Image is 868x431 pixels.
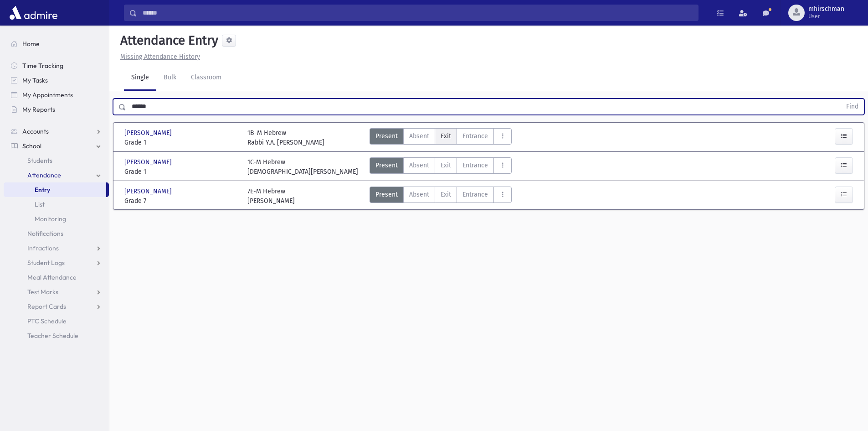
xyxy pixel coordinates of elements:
a: Attendance [4,168,109,182]
a: Report Cards [4,299,109,314]
span: Present [375,131,398,141]
a: Single [124,65,156,91]
input: Search [137,5,698,21]
div: 1B-M Hebrew Rabbi Y.A. [PERSON_NAME] [247,128,324,147]
a: Student Logs [4,255,109,270]
span: Absent [409,161,429,170]
span: School [22,142,41,150]
a: PTC Schedule [4,314,109,328]
div: AttTypes [370,187,512,206]
a: Teacher Schedule [4,328,109,343]
span: Grade 7 [124,196,238,206]
a: My Tasks [4,73,109,88]
span: Grade 1 [124,138,238,147]
span: Student Logs [27,259,65,267]
u: Missing Attendance History [120,53,200,61]
div: AttTypes [370,128,512,147]
span: Exit [441,161,451,170]
span: [PERSON_NAME] [124,128,174,138]
span: Exit [441,190,451,199]
span: [PERSON_NAME] [124,187,174,196]
div: AttTypes [370,157,512,177]
span: My Reports [22,105,55,114]
div: 1C-M Hebrew [DEMOGRAPHIC_DATA][PERSON_NAME] [247,157,358,177]
span: Monitoring [35,215,66,223]
a: My Reports [4,102,109,117]
span: Present [375,190,398,199]
a: Test Marks [4,285,109,299]
span: List [35,200,45,208]
span: Home [22,40,40,48]
a: School [4,139,109,153]
span: mhirschman [808,5,844,13]
span: Teacher Schedule [27,332,78,340]
span: Report Cards [27,302,66,311]
span: Meal Attendance [27,273,77,281]
a: Students [4,153,109,168]
span: Entry [35,186,50,194]
span: My Appointments [22,91,73,99]
span: Absent [409,190,429,199]
a: Notifications [4,226,109,241]
button: Find [841,99,864,114]
a: Infractions [4,241,109,255]
span: Time Tracking [22,62,63,70]
span: Entrance [462,190,488,199]
span: PTC Schedule [27,317,67,325]
a: Home [4,36,109,51]
span: [PERSON_NAME] [124,157,174,167]
a: Missing Attendance History [117,53,200,61]
a: Accounts [4,124,109,139]
span: Accounts [22,127,49,135]
a: Bulk [156,65,184,91]
span: Students [27,156,52,165]
a: Meal Attendance [4,270,109,285]
div: 7E-M Hebrew [PERSON_NAME] [247,187,295,206]
img: AdmirePro [7,4,60,22]
span: Test Marks [27,288,58,296]
span: Infractions [27,244,59,252]
a: My Appointments [4,88,109,102]
span: Present [375,161,398,170]
span: Exit [441,131,451,141]
span: Attendance [27,171,61,179]
span: Absent [409,131,429,141]
a: Entry [4,182,106,197]
span: Notifications [27,229,63,238]
a: Time Tracking [4,58,109,73]
a: List [4,197,109,212]
a: Monitoring [4,212,109,226]
h5: Attendance Entry [117,33,218,48]
a: Classroom [184,65,229,91]
span: Grade 1 [124,167,238,177]
span: Entrance [462,131,488,141]
span: Entrance [462,161,488,170]
span: My Tasks [22,76,48,84]
span: User [808,13,844,20]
